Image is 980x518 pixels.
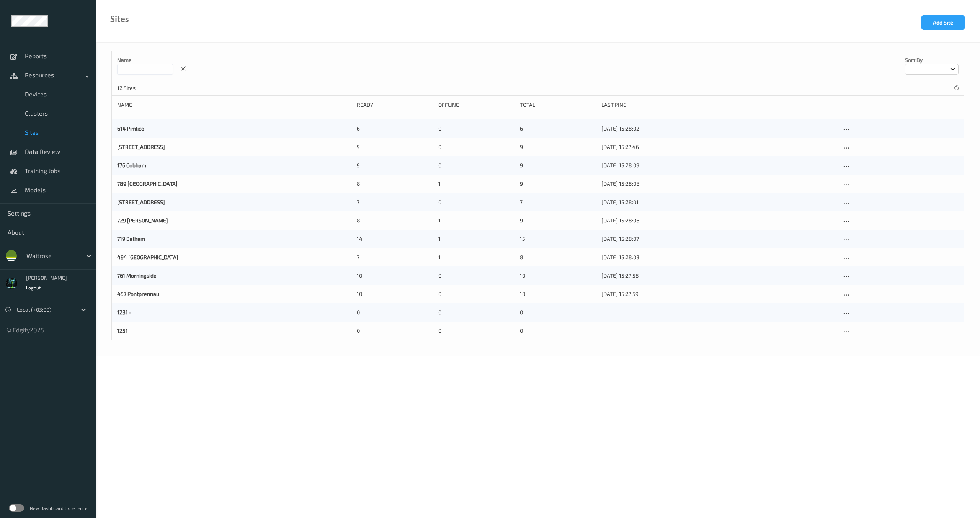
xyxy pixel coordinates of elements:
div: [DATE] 15:28:07 [601,235,836,243]
div: 0 [357,327,433,335]
div: Last Ping [601,101,836,109]
div: 6 [357,125,433,132]
div: 9 [520,217,596,224]
div: 9 [357,162,433,169]
div: 9 [520,180,596,188]
a: 176 Cobham [117,162,146,168]
div: 0 [438,309,514,316]
button: Add Site [921,15,965,30]
div: [DATE] 15:28:03 [601,253,836,261]
div: 0 [438,290,514,298]
a: 1251 [117,327,128,334]
div: [DATE] 15:28:02 [601,125,836,132]
div: 15 [520,235,596,243]
div: [DATE] 15:28:01 [601,198,836,206]
div: [DATE] 15:27:46 [601,143,836,151]
p: 12 Sites [117,84,175,92]
div: 14 [357,235,433,243]
a: [STREET_ADDRESS] [117,199,165,205]
div: 7 [520,198,596,206]
a: 761 Morningside [117,272,157,279]
div: 10 [520,290,596,298]
div: Ready [357,101,433,109]
div: 0 [438,125,514,132]
p: Sort by [905,56,959,64]
div: 10 [357,290,433,298]
div: 0 [520,309,596,316]
div: 10 [520,272,596,279]
div: 7 [357,198,433,206]
div: [DATE] 15:27:58 [601,272,836,279]
div: Name [117,101,351,109]
div: 1 [438,180,514,188]
div: 0 [357,309,433,316]
div: [DATE] 15:28:08 [601,180,836,188]
div: [DATE] 15:28:06 [601,217,836,224]
div: 6 [520,125,596,132]
div: 10 [357,272,433,279]
div: 0 [520,327,596,335]
div: 0 [438,198,514,206]
div: 8 [520,253,596,261]
div: 0 [438,272,514,279]
div: 7 [357,253,433,261]
a: 457 Pontprennau [117,291,159,297]
div: Sites [110,15,129,23]
div: 0 [438,327,514,335]
a: 494 [GEOGRAPHIC_DATA] [117,254,178,260]
div: [DATE] 15:28:09 [601,162,836,169]
div: 9 [520,143,596,151]
a: 729 [PERSON_NAME] [117,217,168,224]
div: 9 [520,162,596,169]
div: 1 [438,235,514,243]
a: [STREET_ADDRESS] [117,144,165,150]
div: 1 [438,217,514,224]
div: [DATE] 15:27:59 [601,290,836,298]
a: 789 [GEOGRAPHIC_DATA] [117,180,178,187]
div: 1 [438,253,514,261]
div: 8 [357,180,433,188]
div: 0 [438,143,514,151]
a: 614 Pimlico [117,125,144,132]
a: 1231 - [117,309,131,315]
p: Name [117,56,173,64]
a: 719 Balham [117,235,145,242]
div: 8 [357,217,433,224]
div: Total [520,101,596,109]
div: 0 [438,162,514,169]
div: 9 [357,143,433,151]
div: Offline [438,101,514,109]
